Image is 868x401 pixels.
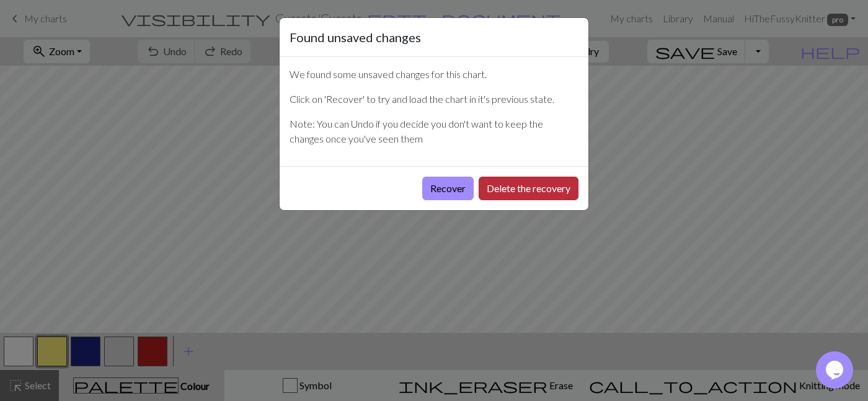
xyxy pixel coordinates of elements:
button: Delete the recovery [479,177,578,200]
p: Click on 'Recover' to try and load the chart in it's previous state. [290,92,578,107]
iframe: chat widget [816,351,856,389]
button: Recover [422,177,474,200]
h5: Found unsaved changes [290,28,421,46]
p: Note: You can Undo if you decide you don't want to keep the changes once you've seen them [290,117,578,146]
p: We found some unsaved changes for this chart. [290,67,578,82]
